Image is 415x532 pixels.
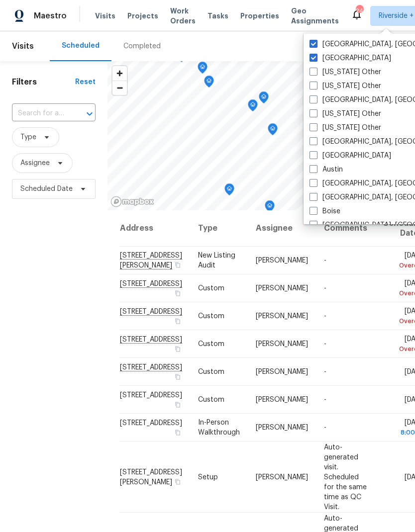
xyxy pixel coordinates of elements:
span: [PERSON_NAME] [256,424,308,431]
label: [GEOGRAPHIC_DATA] [310,53,391,63]
span: Properties [240,11,279,21]
span: Tasks [207,12,228,19]
label: Boise [310,206,340,216]
button: Copy Address [173,317,182,326]
span: [PERSON_NAME] [256,368,308,375]
button: Open [83,107,97,121]
span: [STREET_ADDRESS] [120,420,182,427]
span: Projects [127,11,158,21]
div: Map marker [265,200,275,216]
label: Austin [310,165,343,175]
label: [US_STATE] Other [310,81,381,91]
label: [GEOGRAPHIC_DATA] [310,151,391,161]
span: Visits [95,11,115,21]
span: Custom [198,368,224,375]
span: - [324,396,326,403]
button: Copy Address [173,477,182,486]
span: Custom [198,313,224,320]
span: Assignee [20,158,50,168]
canvas: Map [107,61,373,210]
label: [US_STATE] Other [310,67,381,77]
span: New Listing Audit [198,252,235,269]
span: Visits [12,35,34,57]
button: Copy Address [173,372,182,381]
label: [US_STATE] Other [310,109,381,119]
button: Zoom in [112,66,127,81]
div: Map marker [224,183,234,199]
span: - [324,313,326,320]
span: Zoom out [112,81,127,95]
div: Map marker [248,99,258,115]
span: - [324,341,326,348]
span: [PERSON_NAME] [256,396,308,403]
span: Custom [198,396,224,403]
button: Copy Address [173,289,182,298]
div: Map marker [198,62,207,77]
span: Auto-generated visit. Scheduled for the same time as QC Visit. [324,443,367,510]
span: [PERSON_NAME] [256,285,308,292]
span: [PERSON_NAME] [256,473,308,480]
h1: Filters [12,77,75,87]
span: Setup [198,473,218,480]
div: Reset [75,77,96,87]
a: Mapbox homepage [110,196,154,207]
span: [PERSON_NAME] [256,257,308,264]
button: Zoom out [112,81,127,95]
span: [STREET_ADDRESS] [120,392,182,399]
span: Work Orders [170,6,196,26]
div: 24 [356,6,363,16]
div: Map marker [259,91,269,107]
span: Custom [198,341,224,348]
span: - [324,285,326,292]
span: In-Person Walkthrough [198,419,240,436]
th: Address [119,210,190,247]
th: Type [190,210,248,247]
button: Copy Address [173,261,182,269]
button: Copy Address [173,428,182,437]
span: [STREET_ADDRESS][PERSON_NAME] [120,468,182,485]
span: Scheduled Date [20,184,73,194]
div: Scheduled [62,41,100,51]
div: Completed [123,41,161,51]
button: Copy Address [173,400,182,409]
span: Geo Assignments [291,6,339,26]
th: Assignee [248,210,316,247]
div: Map marker [268,123,278,139]
span: Custom [198,285,224,292]
span: [PERSON_NAME] [256,313,308,320]
div: Map marker [204,76,214,91]
span: - [324,424,326,431]
label: [US_STATE] Other [310,123,381,133]
button: Copy Address [173,345,182,354]
input: Search for an address... [12,106,68,121]
span: - [324,257,326,264]
span: - [324,368,326,375]
span: Type [20,132,36,142]
span: Maestro [34,11,67,21]
th: Comments [316,210,375,247]
span: [PERSON_NAME] [256,341,308,348]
